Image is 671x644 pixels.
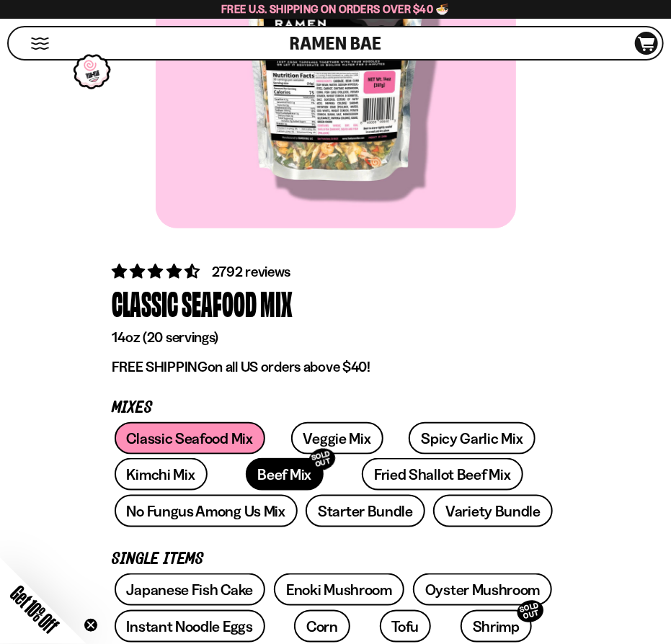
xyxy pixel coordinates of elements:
[112,358,208,375] strong: FREE SHIPPING
[112,282,179,325] div: Classic
[515,597,546,625] div: SOLD OUT
[112,401,559,415] p: Mixes
[182,282,257,325] div: Seafood
[246,458,324,491] a: Beef MixSOLD OUT
[112,358,559,376] p: on all US orders above $40!
[362,458,523,491] a: Fried Shallot Beef Mix
[433,495,553,527] a: Variety Bundle
[115,573,266,606] a: Japanese Fish Cake
[221,2,450,16] span: Free U.S. Shipping on Orders over $40 🍜
[306,446,338,474] div: SOLD OUT
[413,573,553,606] a: Oyster Mushroom
[274,573,404,606] a: Enoki Mushroom
[409,422,535,455] a: Spicy Garlic Mix
[294,610,350,643] a: Corn
[112,262,203,280] span: 4.68 stars
[112,328,559,346] p: 14oz (20 servings)
[461,610,532,643] a: ShrimpSOLD OUT
[291,422,383,455] a: Veggie Mix
[306,495,425,527] a: Starter Bundle
[212,263,291,280] span: 2792 reviews
[6,581,63,638] span: Get 10% Off
[115,458,208,491] a: Kimchi Mix
[115,610,265,643] a: Instant Noodle Eggs
[30,37,50,50] button: Mobile Menu Trigger
[261,282,293,325] div: Mix
[380,610,432,643] a: Tofu
[84,618,98,632] button: Close teaser
[115,495,298,527] a: No Fungus Among Us Mix
[112,553,559,566] p: Single Items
